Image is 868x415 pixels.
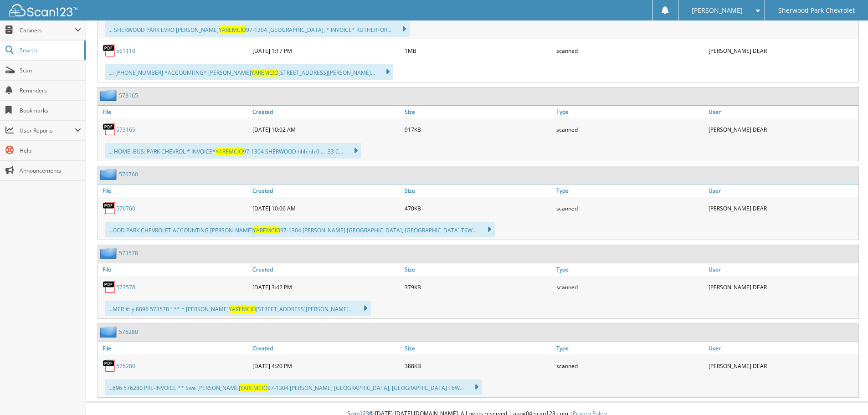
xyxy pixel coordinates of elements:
div: scanned [554,41,706,60]
div: ... HOME: BUS: PARK CHEVROL * INVOICE* 97-1304 SHERWOOD hhh hh 0 ... .33 C... [105,143,361,159]
a: Type [554,106,706,118]
a: Created [250,263,402,276]
a: Type [554,263,706,276]
div: 388KB [402,357,555,375]
img: PDF.png [103,123,116,136]
div: 379KB [402,278,555,296]
span: YAREMCIO [219,26,246,34]
a: User [706,342,858,354]
span: Scan [20,67,81,74]
div: [PERSON_NAME] DEAR [706,357,858,375]
a: Type [554,342,706,354]
span: Announcements [20,167,81,174]
a: 576760 [116,205,135,212]
div: scanned [554,120,706,138]
div: ...MER #: y 8896 573578 “ ** = [PERSON_NAME] [STREET_ADDRESS][PERSON_NAME]... [105,301,371,316]
div: [PERSON_NAME] DEAR [706,278,858,296]
a: Created [250,342,402,354]
div: 917KB [402,120,555,138]
a: File [98,342,250,354]
span: YAREMCIO [253,226,280,234]
div: [PERSON_NAME] DEAR [706,199,858,217]
div: scanned [554,357,706,375]
div: ... SHERWOOD PARK EVRO [PERSON_NAME] 97-1304 [GEOGRAPHIC_DATA], * INVOICE* RUTHERFOR... [105,21,410,37]
a: Size [402,184,555,197]
img: folder2.png [100,247,119,259]
span: Sherwood Park Chevrolet [778,8,855,13]
a: Created [250,106,402,118]
a: 561110 [116,47,135,55]
a: File [98,184,250,197]
span: [PERSON_NAME] [692,8,743,13]
div: [PERSON_NAME] DEAR [706,120,858,138]
span: YAREMCIO [240,384,267,392]
img: folder2.png [100,169,119,180]
a: 576760 [119,170,138,178]
a: File [98,106,250,118]
div: 1MB [402,41,555,60]
div: [DATE] 3:42 PM [250,278,402,296]
span: Cabinets [20,26,75,34]
a: File [98,263,250,276]
img: folder2.png [100,90,119,101]
a: 573578 [119,249,138,257]
a: Type [554,184,706,197]
span: YAREMCIO [229,305,256,313]
div: scanned [554,199,706,217]
a: Created [250,184,402,197]
div: [DATE] 10:02 AM [250,120,402,138]
span: Reminders [20,87,81,94]
a: Size [402,263,555,276]
span: Search [20,46,80,54]
div: ...: [PHONE_NUMBER] *ACCOUNTING* [PERSON_NAME] [STREET_ADDRESS][PERSON_NAME]... [105,64,393,80]
img: PDF.png [103,201,116,215]
img: PDF.png [103,280,116,294]
a: 576280 [119,328,138,336]
a: 573165 [116,126,135,133]
a: Size [402,106,555,118]
a: User [706,106,858,118]
div: ...896 576280 PRE-INVOICE ** Swe [PERSON_NAME] 97-1304 [PERSON_NAME] [GEOGRAPHIC_DATA], [GEOGRAPH... [105,379,482,395]
a: User [706,184,858,197]
div: scanned [554,278,706,296]
span: Help [20,147,81,154]
span: Bookmarks [20,107,81,114]
div: ...OOD PARK CHEVROLET ACCOUNTING [PERSON_NAME] 97-1304 [PERSON_NAME] [GEOGRAPHIC_DATA], [GEOGRAPH... [105,222,495,237]
div: [DATE] 10:06 AM [250,199,402,217]
a: Size [402,342,555,354]
div: 470KB [402,199,555,217]
a: 573578 [116,283,135,291]
span: YAREMCIO [251,69,278,77]
div: [DATE] 4:20 PM [250,357,402,375]
a: 573165 [119,92,138,99]
a: 576280 [116,362,135,370]
img: scan123-logo-white.svg [9,4,77,16]
span: YAREMCIO [216,148,243,155]
iframe: Chat Widget [822,371,868,415]
div: [DATE] 1:17 PM [250,41,402,60]
img: PDF.png [103,359,116,373]
a: User [706,263,858,276]
div: [PERSON_NAME] DEAR [706,41,858,60]
span: User Reports [20,127,75,134]
img: folder2.png [100,326,119,338]
img: PDF.png [103,44,116,57]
